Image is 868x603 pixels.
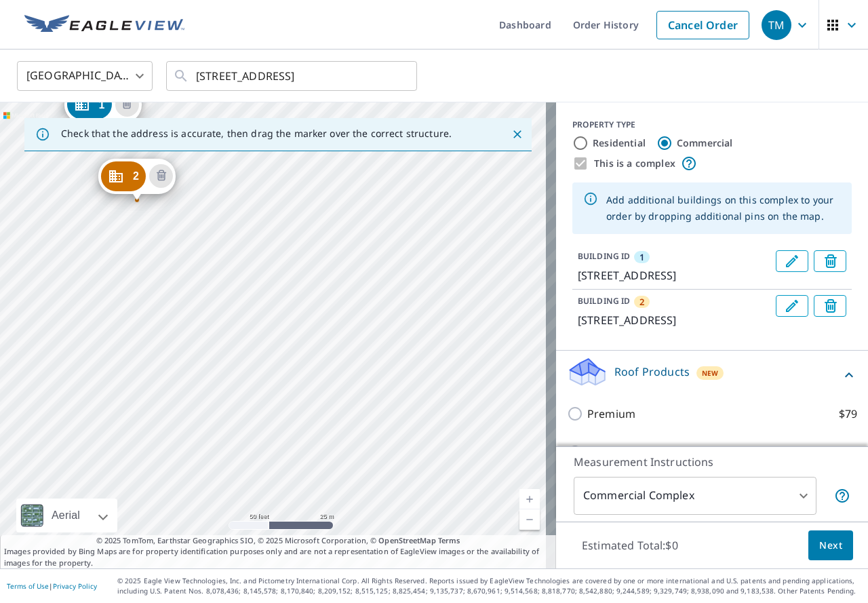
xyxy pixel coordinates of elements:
p: $49 [839,444,857,461]
div: Add additional buildings on this complex to your order by dropping additional pins on the map. [606,187,841,230]
label: Commercial [677,136,733,150]
div: Dropped pin, building 1, Commercial property, 2350 9th Ave S Saint Petersburg, FL 33712 [64,87,141,129]
div: Roof ProductsNew [567,356,857,395]
div: Commercial Complex [574,477,816,515]
a: Current Level 19, Zoom In [519,489,540,509]
img: EV Logo [24,15,184,35]
a: Privacy Policy [53,581,97,591]
p: [STREET_ADDRESS] [578,312,770,328]
span: © 2025 TomTom, Earthstar Geographics SIO, © 2025 Microsoft Corporation, © [96,535,460,547]
label: Residential [593,136,646,150]
button: Delete building 2 [149,164,173,188]
p: BUILDING ID [578,250,630,262]
label: This is a complex [594,157,675,170]
span: 2 [639,296,644,308]
span: 1 [98,100,104,110]
a: Current Level 19, Zoom Out [519,509,540,530]
span: 2 [133,171,139,181]
button: Next [808,530,853,561]
button: Delete building 1 [115,93,139,117]
button: Delete building 2 [814,295,846,317]
p: © 2025 Eagle View Technologies, Inc. and Pictometry International Corp. All Rights Reserved. Repo... [117,576,861,596]
p: Premium [587,406,635,423]
button: Edit building 2 [776,295,808,317]
div: [GEOGRAPHIC_DATA] [17,57,153,95]
div: Dropped pin, building 2, Commercial property, 1210 25th St S Saint Petersburg, FL 33712 [98,159,176,201]
span: New [702,368,719,378]
p: Bid Perfect™ [587,444,653,461]
a: Terms of Use [7,581,49,591]
input: Search by address or latitude-longitude [196,57,389,95]
p: $79 [839,406,857,423]
a: Cancel Order [656,11,749,39]
button: Delete building 1 [814,250,846,272]
span: Each building may require a separate measurement report; if so, your account will be billed per r... [834,488,850,504]
button: Close [509,125,526,143]
div: TM [762,10,791,40]
p: | [7,582,97,590]
p: Measurement Instructions [574,454,850,470]
button: Edit building 1 [776,250,808,272]
p: BUILDING ID [578,295,630,307]
a: OpenStreetMap [378,535,435,545]
a: Terms [438,535,460,545]
p: [STREET_ADDRESS] [578,267,770,284]
p: Check that the address is accurate, then drag the marker over the correct structure. [61,128,452,140]
div: Aerial [16,499,117,532]
p: Estimated Total: $0 [571,530,689,560]
div: Aerial [47,499,84,532]
span: 1 [639,251,644,263]
span: Next [819,537,842,554]
div: PROPERTY TYPE [572,119,852,131]
p: Roof Products [614,364,690,380]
